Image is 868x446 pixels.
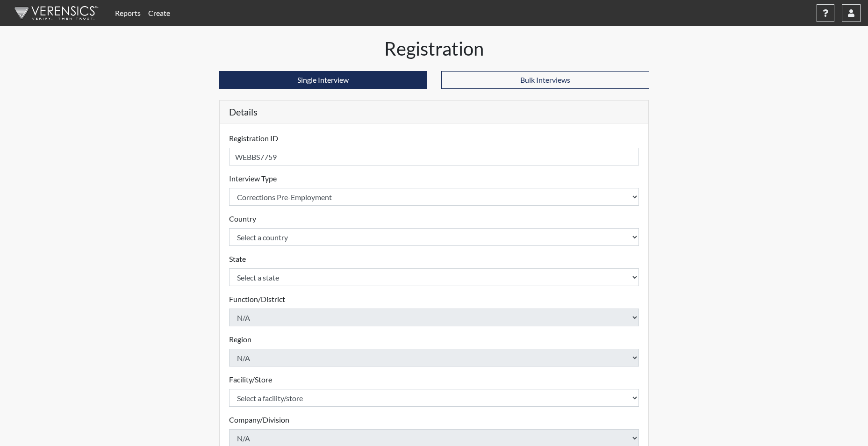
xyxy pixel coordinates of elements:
button: Single Interview [219,71,427,89]
label: Facility/Store [229,374,272,385]
h1: Registration [219,37,649,60]
a: Create [144,4,174,22]
button: Bulk Interviews [441,71,649,89]
label: Company/Division [229,414,289,425]
label: State [229,253,246,265]
h5: Details [220,101,649,123]
input: Insert a Registration ID, which needs to be a unique alphanumeric value for each interviewee [229,148,639,165]
label: Country [229,213,256,224]
label: Region [229,334,251,345]
label: Interview Type [229,173,277,184]
label: Registration ID [229,133,278,144]
label: Function/District [229,294,285,305]
a: Reports [111,4,144,22]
